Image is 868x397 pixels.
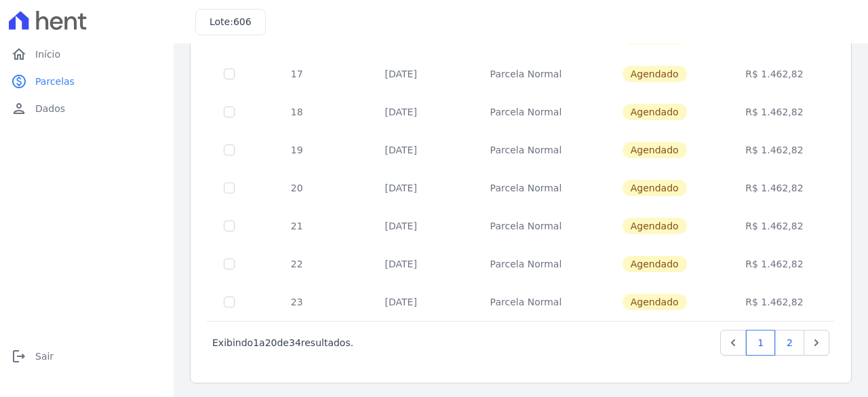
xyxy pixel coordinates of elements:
td: [DATE] [342,93,459,131]
td: Parcela Normal [459,283,593,321]
a: 2 [775,330,804,356]
a: personDados [5,95,168,122]
a: logoutSair [5,343,168,370]
a: Previous [720,330,746,356]
span: Dados [35,102,65,115]
td: R$ 1.462,82 [717,131,833,169]
td: [DATE] [342,55,459,93]
td: 21 [251,207,342,245]
i: home [11,46,27,62]
a: 1 [746,330,775,356]
span: Agendado [623,180,687,196]
td: [DATE] [342,207,459,245]
span: Parcelas [35,75,75,88]
td: Parcela Normal [459,245,593,283]
td: 23 [251,283,342,321]
td: R$ 1.462,82 [717,93,833,131]
td: 17 [251,55,342,93]
a: paidParcelas [5,68,168,95]
td: Parcela Normal [459,169,593,207]
td: 19 [251,131,342,169]
i: paid [11,73,27,90]
td: 22 [251,245,342,283]
p: Exibindo a de resultados. [212,336,353,349]
td: Parcela Normal [459,207,593,245]
td: Parcela Normal [459,93,593,131]
span: Agendado [623,66,687,82]
a: homeInício [5,41,168,68]
td: 20 [251,169,342,207]
td: [DATE] [342,283,459,321]
a: Next [804,330,829,356]
td: R$ 1.462,82 [717,245,833,283]
span: Agendado [623,142,687,158]
td: [DATE] [342,131,459,169]
span: Agendado [623,218,687,234]
td: [DATE] [342,245,459,283]
span: Agendado [623,256,687,272]
span: Sair [35,349,54,363]
td: Parcela Normal [459,55,593,93]
span: 1 [253,337,259,348]
i: logout [11,348,27,364]
td: R$ 1.462,82 [717,55,833,93]
span: Agendado [623,294,687,310]
td: [DATE] [342,169,459,207]
span: 606 [233,16,252,27]
td: R$ 1.462,82 [717,169,833,207]
span: 34 [289,337,301,348]
span: Agendado [623,104,687,120]
td: R$ 1.462,82 [717,283,833,321]
td: Parcela Normal [459,131,593,169]
h3: Lote: [210,15,252,29]
i: person [11,100,27,117]
span: Início [35,48,60,61]
td: R$ 1.462,82 [717,207,833,245]
td: 18 [251,93,342,131]
span: 20 [265,337,277,348]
